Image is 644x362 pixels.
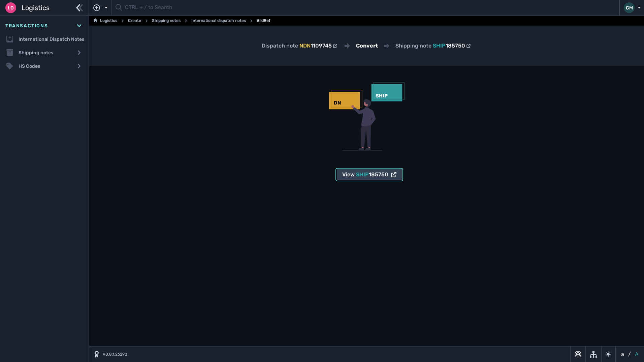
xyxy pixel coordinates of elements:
[125,1,615,14] input: CTRL + / to Search
[433,42,446,49] span: SHIP
[369,171,388,178] span: 185750
[299,42,311,49] span: NDN
[376,93,388,99] text: SHIP
[152,17,181,25] a: Shipping notes
[5,22,48,29] span: Transactions
[356,171,369,178] span: SHIP
[22,3,50,13] span: Logistics
[299,42,339,50] a: NDN1109745
[356,42,378,50] h2: Convert
[311,42,332,49] span: 1109745
[446,42,465,49] span: 185750
[624,2,635,13] div: CM
[103,351,127,357] span: V0.8.1.26290
[128,17,141,25] a: Create
[93,17,117,25] a: Logistics
[191,17,246,25] a: International dispatch notes
[257,17,270,25] span: #:idRef
[433,42,472,50] a: SHIP185750
[628,350,631,358] span: /
[395,42,472,50] div: Shipping note
[5,2,16,13] div: Lo
[262,42,339,50] div: Dispatch note
[634,350,640,358] button: A
[336,169,402,181] button: ViewSHIP185750
[333,100,341,106] text: DN
[620,350,625,358] button: a
[342,171,396,179] div: View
